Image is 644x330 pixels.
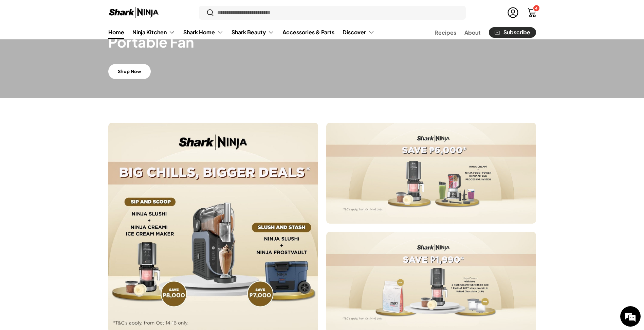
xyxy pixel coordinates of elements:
a: Recipes [435,26,456,39]
a: About [464,26,481,39]
nav: Secondary [418,25,536,39]
span: Subscribe [503,30,530,35]
summary: Discover [338,25,379,39]
a: Accessories & Parts [282,25,334,39]
summary: Shark Home [179,25,227,39]
summary: Shark Beauty [227,25,278,39]
a: Subscribe [489,27,536,38]
img: Shark Ninja Philippines [108,6,159,19]
a: Home [108,25,124,39]
a: Shop Now [108,64,151,79]
span: 4 [535,6,537,11]
summary: Ninja Kitchen [128,25,179,39]
nav: Primary [108,25,374,39]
